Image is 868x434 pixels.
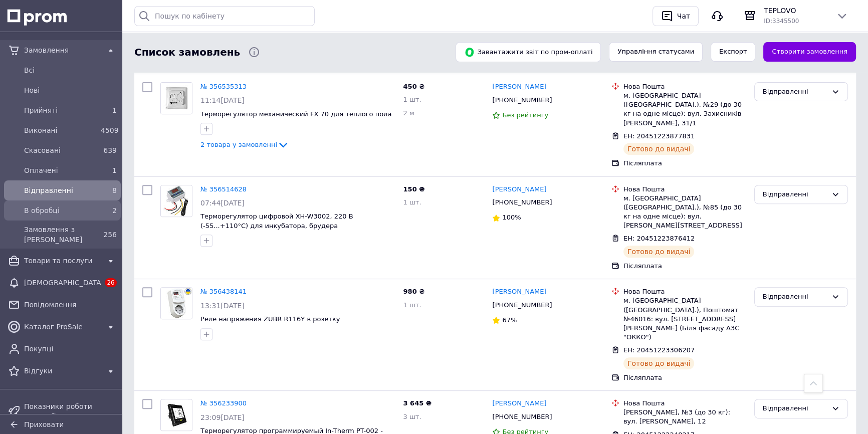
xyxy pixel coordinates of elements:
[490,94,554,107] div: [PHONE_NUMBER]
[490,196,554,209] div: [PHONE_NUMBER]
[134,45,240,60] span: Список замовлень
[623,357,695,369] div: Готово до видачі
[160,185,192,217] a: Фото товару
[623,143,695,155] div: Готово до видачі
[623,185,746,194] div: Нова Пошта
[200,212,353,230] a: Терморегулятор цифровой XH-W3002, 220 В (-55...+110°C) для инкубатора, брудера
[403,83,424,90] span: 450 ₴
[24,401,117,421] span: Показники роботи компанії
[403,399,431,407] span: 3 645 ₴
[112,166,117,174] span: 1
[623,235,695,242] span: ЕН: 20451223876412
[623,399,746,408] div: Нова Пошта
[134,6,315,26] input: Пошук по кабінету
[200,141,289,148] a: 2 товара у замовленні
[24,105,97,115] span: Прийняті
[490,410,554,423] div: [PHONE_NUMBER]
[200,413,245,421] span: 23:09[DATE]
[103,231,117,239] span: 256
[763,42,856,62] a: Створити замовлення
[24,85,117,95] span: Нові
[403,413,421,420] span: 3 шт.
[200,399,247,407] a: № 356233900
[24,45,101,55] span: Замовлення
[623,91,746,128] div: м. [GEOGRAPHIC_DATA] ([GEOGRAPHIC_DATA].), №29 (до 30 кг на одне місце): вул. Захисників [PERSON_...
[24,344,117,354] span: Покупці
[24,165,97,175] span: Оплачені
[490,299,554,312] div: [PHONE_NUMBER]
[623,346,695,354] span: ЕН: 20451223306207
[24,322,101,332] span: Каталог ProSale
[403,288,424,295] span: 980 ₴
[24,225,97,245] span: Замовлення з [PERSON_NAME]
[403,185,424,193] span: 150 ₴
[623,194,746,231] div: м. [GEOGRAPHIC_DATA] ([GEOGRAPHIC_DATA].), №85 (до 30 кг на одне місце): вул. [PERSON_NAME][STREE...
[200,110,391,118] a: Терморегулятор механический FX 70 для теплого пола
[200,96,245,104] span: 11:14[DATE]
[24,125,97,135] span: Виконані
[101,126,119,134] span: 4509
[112,186,117,194] span: 8
[200,288,247,295] a: № 356438141
[24,300,117,310] span: Повідомлення
[200,302,245,310] span: 13:31[DATE]
[105,278,116,287] span: 26
[492,82,546,92] a: [PERSON_NAME]
[492,399,546,408] a: [PERSON_NAME]
[160,82,192,114] a: Фото товару
[492,185,546,194] a: [PERSON_NAME]
[623,287,746,296] div: Нова Пошта
[609,42,703,62] button: Управління статусами
[623,408,746,426] div: [PERSON_NAME], №3 (до 30 кг): вул. [PERSON_NAME], 12
[623,373,746,382] div: Післяплата
[112,106,117,114] span: 1
[403,198,421,206] span: 1 шт.
[763,189,827,200] div: Відправленні
[492,287,546,297] a: [PERSON_NAME]
[200,185,247,193] a: № 356514628
[24,205,97,215] span: В обробці
[764,18,799,25] span: ID: 3345500
[200,315,340,323] a: Реле напряжения ZUBR R116Y в розетку
[103,146,117,154] span: 639
[165,399,188,430] img: Фото товару
[24,420,64,428] span: Приховати
[24,278,101,288] span: [DEMOGRAPHIC_DATA]
[623,82,746,91] div: Нова Пошта
[763,403,827,414] div: Відправленні
[200,83,247,90] a: № 356535313
[200,199,245,207] span: 07:44[DATE]
[763,87,827,97] div: Відправленні
[623,246,695,258] div: Готово до видачі
[653,6,699,26] button: Чат
[711,42,756,62] button: Експорт
[200,141,277,148] span: 2 товара у замовленні
[623,262,746,271] div: Післяплата
[403,301,421,309] span: 1 шт.
[24,256,101,266] span: Товари та послуги
[24,65,117,75] span: Всi
[675,9,692,24] div: Чат
[502,316,517,324] span: 67%
[502,213,521,221] span: 100%
[24,145,97,155] span: Скасовані
[161,83,192,114] img: Фото товару
[623,132,695,140] span: ЕН: 20451223877831
[456,42,601,62] button: Завантажити звіт по пром-оплаті
[502,111,548,119] span: Без рейтингу
[623,159,746,168] div: Післяплата
[160,287,192,319] a: Фото товару
[160,399,192,431] a: Фото товару
[161,185,192,216] img: Фото товару
[764,6,828,16] span: TEPLOVO
[403,96,421,103] span: 1 шт.
[403,109,414,117] span: 2 м
[24,366,101,376] span: Відгуки
[763,292,827,302] div: Відправленні
[623,296,746,342] div: м. [GEOGRAPHIC_DATA] ([GEOGRAPHIC_DATA].), Поштомат №46016: вул. [STREET_ADDRESS][PERSON_NAME] (Б...
[161,288,192,319] img: Фото товару
[24,185,97,195] span: Відправленні
[112,206,117,214] span: 2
